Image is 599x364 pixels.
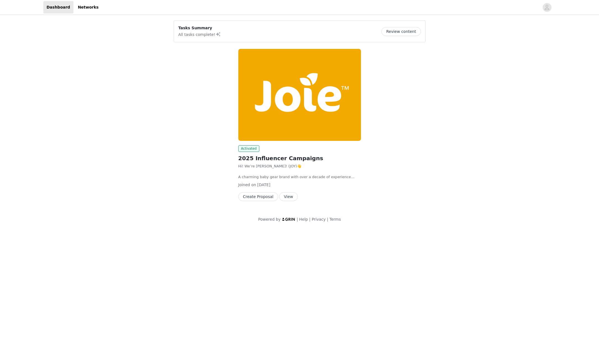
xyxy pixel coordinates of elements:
[178,31,221,38] p: All tasks complete!
[297,217,298,221] span: |
[43,1,73,14] a: Dashboard
[238,163,361,169] p: Hi! We’re [PERSON_NAME]! (JOY)👋
[279,192,298,201] button: View
[312,217,326,221] a: Privacy
[299,217,308,221] a: Help
[282,217,295,221] img: logo
[238,154,361,162] h2: 2025 Influencer Campaigns
[238,49,361,141] img: Joie
[327,217,328,221] span: |
[238,183,256,187] span: Joined on
[257,183,270,187] span: [DATE]
[75,1,102,14] a: Networks
[238,174,361,180] p: A charming baby gear brand with over a decade of experience designing products in [GEOGRAPHIC_DAT...
[238,192,278,201] button: Create Proposal
[309,217,310,221] span: |
[544,3,550,12] div: avatar
[238,145,260,152] span: Activated
[279,195,298,199] a: View
[258,217,281,221] span: Powered by
[329,217,341,221] a: Terms
[381,27,421,36] button: Review content
[178,25,221,31] p: Tasks Summary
